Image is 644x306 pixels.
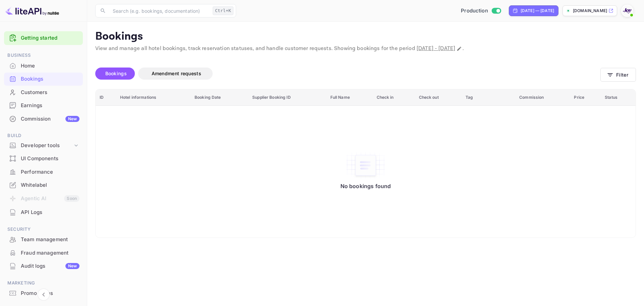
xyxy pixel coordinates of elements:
div: Switch to Sandbox mode [458,7,503,15]
button: Collapse navigation [38,289,50,301]
input: Search (e.g. bookings, documentation) [109,4,210,17]
p: View and manage all hotel bookings, track reservation statuses, and handle customer requests. Sho... [95,45,636,53]
a: Promo codes [4,287,83,299]
a: Audit logsNew [4,260,83,272]
p: Bookings [95,30,636,43]
a: Bookings [4,73,83,85]
th: Commission [515,89,570,106]
div: Getting started [4,31,83,45]
div: Home [21,62,79,70]
div: Home [4,59,83,73]
p: [DOMAIN_NAME] [573,8,607,14]
div: UI Components [4,152,83,165]
div: [DATE] — [DATE] [521,8,554,14]
th: Check in [373,89,415,106]
div: New [65,116,79,122]
div: Audit logs [21,262,79,270]
div: Promo codes [21,290,79,297]
div: UI Components [21,155,79,163]
div: Developer tools [21,142,73,149]
div: Ctrl+K [213,6,233,15]
a: Earnings [4,99,83,112]
div: Fraud management [4,247,83,260]
div: Customers [4,86,83,99]
span: Marketing [4,279,83,287]
div: Performance [4,166,83,179]
div: Bookings [4,73,83,86]
th: Hotel informations [116,89,191,106]
div: API Logs [21,209,79,216]
img: No bookings found [345,151,386,179]
a: CommissionNew [4,113,83,125]
div: Performance [21,168,79,176]
th: Status [601,89,636,106]
th: Booking Date [191,89,248,106]
div: Developer tools [4,140,83,151]
th: Tag [462,89,515,106]
th: ID [96,89,116,106]
div: API Logs [4,206,83,219]
a: UI Components [4,152,83,165]
div: Fraud management [21,249,79,257]
a: Home [4,59,83,72]
div: Team management [4,233,83,246]
span: Bookings [105,71,127,76]
th: Supplier Booking ID [248,89,326,106]
a: Fraud management [4,247,83,259]
a: API Logs [4,206,83,218]
div: Bookings [21,75,79,83]
div: Promo codes [4,287,83,300]
img: With Joy [622,5,633,16]
div: CommissionNew [4,113,83,126]
button: Filter [600,68,636,82]
span: Security [4,226,83,233]
span: Production [461,7,488,15]
th: Check out [415,89,462,106]
div: Customers [21,89,79,96]
a: Team management [4,233,83,246]
div: Commission [21,115,79,123]
a: Performance [4,166,83,178]
a: Whitelabel [4,179,83,191]
th: Price [570,89,601,106]
div: Audit logsNew [4,260,83,273]
div: Team management [21,236,79,244]
table: booking table [96,89,636,237]
img: LiteAPI logo [5,5,59,16]
a: Getting started [21,34,79,42]
a: Customers [4,86,83,98]
div: Whitelabel [4,179,83,192]
div: Earnings [4,99,83,112]
div: New [65,263,79,269]
span: Build [4,132,83,139]
div: account-settings tabs [95,68,600,80]
th: Full Name [326,89,373,106]
div: Whitelabel [21,181,79,189]
p: No bookings found [340,183,391,189]
span: Business [4,52,83,59]
div: Earnings [21,102,79,110]
span: [DATE] - [DATE] [417,45,455,52]
button: Change date range [456,45,463,52]
span: Amendment requests [152,71,201,76]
